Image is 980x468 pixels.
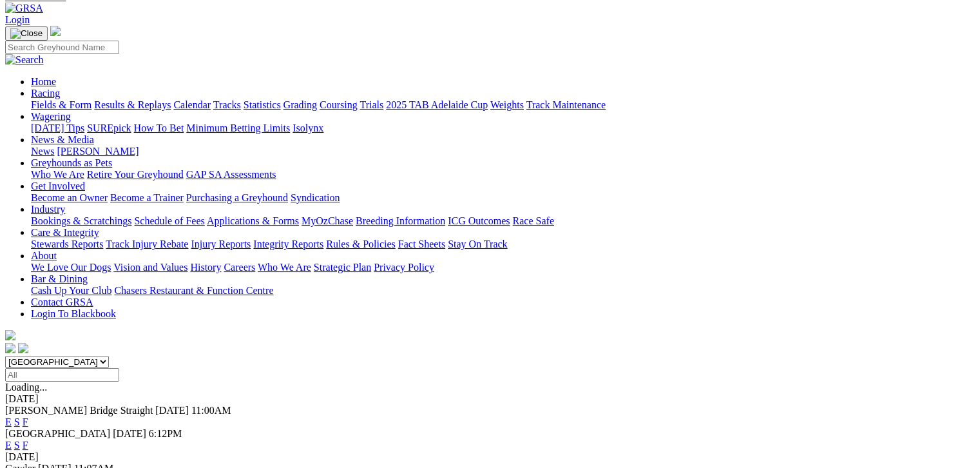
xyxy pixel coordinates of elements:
a: Breeding Information [356,215,445,226]
a: Statistics [244,99,281,110]
div: Industry [31,215,975,227]
a: S [14,416,20,427]
div: About [31,262,975,273]
a: Home [31,76,56,87]
a: Care & Integrity [31,227,99,238]
a: Login [5,14,30,25]
a: S [14,440,20,451]
a: Vision and Values [113,262,187,273]
a: F [23,440,28,451]
button: Toggle navigation [5,26,48,41]
a: How To Bet [134,122,184,133]
a: Greyhounds as Pets [31,157,112,168]
a: Minimum Betting Limits [186,122,290,133]
span: [DATE] [113,428,146,439]
a: Get Involved [31,180,85,191]
img: Close [10,28,43,39]
a: F [23,416,28,427]
a: [DATE] Tips [31,122,84,133]
div: Racing [31,99,975,111]
a: Become a Trainer [110,192,184,203]
a: Syndication [291,192,340,203]
a: Applications & Forms [207,215,299,226]
a: Bar & Dining [31,273,88,284]
a: Chasers Restaurant & Function Centre [114,285,273,296]
a: GAP SA Assessments [186,169,276,180]
a: Privacy Policy [374,262,434,273]
a: Become an Owner [31,192,108,203]
a: Bookings & Scratchings [31,215,131,226]
span: 11:00AM [191,405,231,416]
a: History [190,262,221,273]
a: Who We Are [258,262,311,273]
a: MyOzChase [302,215,353,226]
a: Schedule of Fees [134,215,204,226]
a: News & Media [31,134,94,145]
a: Coursing [320,99,358,110]
div: [DATE] [5,451,975,463]
a: News [31,146,54,157]
a: Weights [490,99,524,110]
a: Login To Blackbook [31,308,116,319]
a: Fact Sheets [398,239,445,249]
div: [DATE] [5,393,975,405]
a: We Love Our Dogs [31,262,111,273]
a: Purchasing a Greyhound [186,192,288,203]
div: Bar & Dining [31,285,975,297]
span: Loading... [5,382,47,393]
a: Retire Your Greyhound [87,169,184,180]
span: [GEOGRAPHIC_DATA] [5,428,110,439]
a: Injury Reports [191,239,251,249]
img: twitter.svg [18,343,28,353]
a: Fields & Form [31,99,91,110]
div: Care & Integrity [31,239,975,250]
a: Race Safe [512,215,553,226]
a: Stay On Track [448,239,507,249]
a: [PERSON_NAME] [57,146,139,157]
span: 6:12PM [149,428,182,439]
a: Who We Are [31,169,84,180]
a: Rules & Policies [326,239,396,249]
a: About [31,250,57,261]
a: Wagering [31,111,71,122]
a: Careers [224,262,255,273]
a: Isolynx [293,122,323,133]
a: Cash Up Your Club [31,285,111,296]
a: Track Maintenance [526,99,606,110]
a: Trials [360,99,383,110]
a: Stewards Reports [31,239,103,249]
a: Track Injury Rebate [106,239,188,249]
a: SUREpick [87,122,131,133]
span: [DATE] [155,405,189,416]
input: Search [5,41,119,54]
a: Racing [31,88,60,99]
img: Search [5,54,44,66]
a: E [5,416,12,427]
div: Get Involved [31,192,975,204]
a: Contact GRSA [31,297,93,307]
a: Industry [31,204,65,215]
input: Select date [5,368,119,382]
img: logo-grsa-white.png [5,330,15,340]
div: News & Media [31,146,975,157]
a: Tracks [213,99,241,110]
a: Integrity Reports [253,239,323,249]
a: Calendar [173,99,211,110]
a: ICG Outcomes [448,215,510,226]
a: Strategic Plan [314,262,371,273]
a: 2025 TAB Adelaide Cup [386,99,488,110]
span: [PERSON_NAME] Bridge Straight [5,405,153,416]
img: GRSA [5,3,43,14]
div: Greyhounds as Pets [31,169,975,180]
a: E [5,440,12,451]
a: Grading [283,99,317,110]
img: logo-grsa-white.png [50,26,61,36]
div: Wagering [31,122,975,134]
img: facebook.svg [5,343,15,353]
a: Results & Replays [94,99,171,110]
